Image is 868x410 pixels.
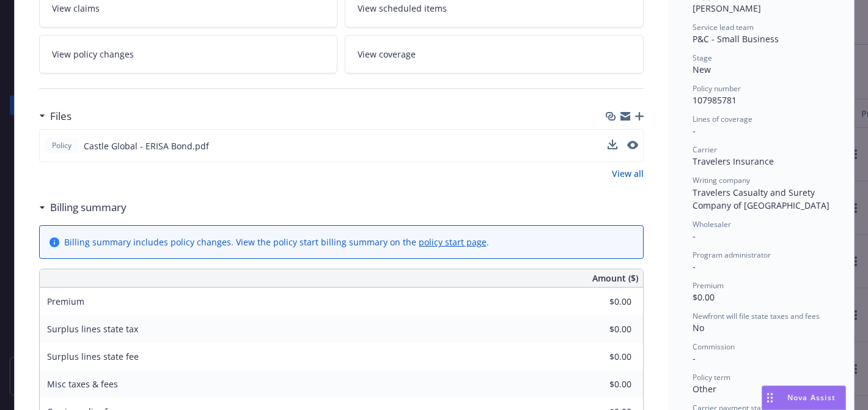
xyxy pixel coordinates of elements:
[693,322,704,334] span: No
[693,33,779,45] span: P&C - Small Business
[559,375,639,393] input: 0.00
[693,94,737,106] span: 107985781
[52,48,134,61] span: View policy changes
[612,167,644,180] a: View all
[693,144,717,155] span: Carrier
[358,2,447,15] span: View scheduled items
[608,140,617,152] button: download file
[47,296,84,307] span: Premium
[559,348,639,366] input: 0.00
[693,352,696,364] span: -
[693,280,724,291] span: Premium
[787,392,836,403] span: Nova Assist
[693,64,711,75] span: New
[84,140,209,152] span: Castle Global - ERISA Bond.pdf
[627,141,638,149] button: preview file
[693,125,696,136] span: -
[693,291,715,303] span: $0.00
[762,386,846,410] button: Nova Assist
[39,199,127,215] div: Billing summary
[64,236,489,248] div: Billing summary includes policy changes. View the policy start billing summary on the .
[627,140,638,152] button: preview file
[592,272,638,285] span: Amount ($)
[762,386,778,409] div: Drag to move
[693,311,820,321] span: Newfront will file state taxes and fees
[693,53,712,63] span: Stage
[50,140,74,151] span: Policy
[39,108,72,124] div: Files
[47,378,118,390] span: Misc taxes & fees
[559,293,639,311] input: 0.00
[693,230,696,242] span: -
[693,341,735,352] span: Commission
[693,22,754,32] span: Service lead team
[693,383,716,395] span: Other
[50,108,72,124] h3: Files
[39,35,338,73] a: View policy changes
[693,155,774,167] span: Travelers Insurance
[693,83,741,94] span: Policy number
[608,140,617,149] button: download file
[345,35,644,73] a: View coverage
[693,114,752,124] span: Lines of coverage
[52,2,100,15] span: View claims
[358,48,416,61] span: View coverage
[693,2,761,14] span: [PERSON_NAME]
[47,351,139,362] span: Surplus lines state fee
[559,320,639,338] input: 0.00
[693,175,750,185] span: Writing company
[50,199,127,215] h3: Billing summary
[693,187,829,211] span: Travelers Casualty and Surety Company of [GEOGRAPHIC_DATA]
[47,323,138,335] span: Surplus lines state tax
[693,250,771,260] span: Program administrator
[693,219,731,229] span: Wholesaler
[419,236,487,248] a: policy start page
[693,261,696,272] span: -
[693,372,730,382] span: Policy term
